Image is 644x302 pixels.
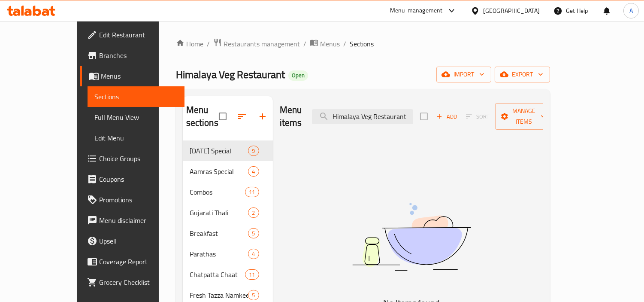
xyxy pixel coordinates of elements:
[245,271,258,279] span: 11
[88,128,184,148] a: Edit Menu
[80,169,184,189] a: Coupons
[183,161,273,182] div: Aamras Special4
[436,67,491,82] button: import
[80,210,184,231] a: Menu disclaimer
[248,249,259,259] div: items
[214,107,232,125] span: Select all sections
[443,69,484,80] span: import
[190,290,248,300] span: Fresh Tazza Namkeen
[245,187,259,197] div: items
[80,251,184,272] a: Coverage Report
[183,182,273,202] div: Combos11
[190,207,248,218] span: Gujarati Thali
[288,72,308,79] span: Open
[183,264,273,285] div: Chatpatta Chaat11
[176,39,203,49] a: Home
[248,291,258,299] span: 5
[248,229,258,238] span: 5
[80,148,184,169] a: Choice Groups
[183,223,273,244] div: Breakfast5
[252,106,273,127] button: Add section
[94,112,178,122] span: Full Menu View
[312,109,413,124] input: search
[350,39,374,49] span: Sections
[483,6,540,15] div: [GEOGRAPHIC_DATA]
[190,269,245,280] span: Chatpatta Chaat
[94,92,178,102] span: Sections
[245,269,259,280] div: items
[248,228,259,238] div: items
[248,207,259,218] div: items
[248,147,258,155] span: 9
[80,231,184,251] a: Upsell
[88,107,184,128] a: Full Menu View
[176,65,285,84] span: Himalaya Veg Restaurant
[288,70,308,81] div: Open
[433,110,460,123] button: Add
[433,110,460,123] span: Add item
[99,256,178,267] span: Coverage Report
[320,39,340,49] span: Menus
[80,272,184,293] a: Grocery Checklist
[99,236,178,246] span: Upsell
[99,50,178,61] span: Branches
[94,133,178,143] span: Edit Menu
[190,187,245,197] span: Combos
[183,140,273,161] div: [DATE] Special9
[435,112,458,122] span: Add
[248,250,258,258] span: 4
[99,30,178,40] span: Edit Restaurant
[207,39,210,49] li: /
[190,146,248,156] span: [DATE] Special
[80,45,184,66] a: Branches
[248,209,258,217] span: 2
[304,180,519,294] img: dish.svg
[224,39,300,49] span: Restaurants management
[502,106,546,127] span: Manage items
[303,39,306,49] li: /
[248,166,259,177] div: items
[99,277,178,287] span: Grocery Checklist
[99,215,178,226] span: Menu disclaimer
[495,103,553,130] button: Manage items
[80,189,184,210] a: Promotions
[99,174,178,184] span: Coupons
[495,67,550,82] button: export
[176,38,550,49] nav: breadcrumb
[190,166,248,177] span: Aamras Special
[88,86,184,107] a: Sections
[213,38,300,49] a: Restaurants management
[248,168,258,176] span: 4
[186,104,219,129] h2: Menu sections
[245,188,258,196] span: 11
[80,66,184,86] a: Menus
[183,202,273,223] div: Gujarati Thali2
[343,39,346,49] li: /
[183,244,273,264] div: Parathas4
[80,24,184,45] a: Edit Restaurant
[232,106,252,127] span: Sort sections
[280,104,302,129] h2: Menu items
[190,146,248,156] div: Navratri Special
[248,290,259,300] div: items
[101,71,178,81] span: Menus
[190,228,248,238] span: Breakfast
[502,69,543,80] span: export
[310,38,340,49] a: Menus
[190,249,248,259] span: Parathas
[99,195,178,205] span: Promotions
[629,6,633,15] span: A
[390,6,443,16] div: Menu-management
[248,146,259,156] div: items
[99,153,178,164] span: Choice Groups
